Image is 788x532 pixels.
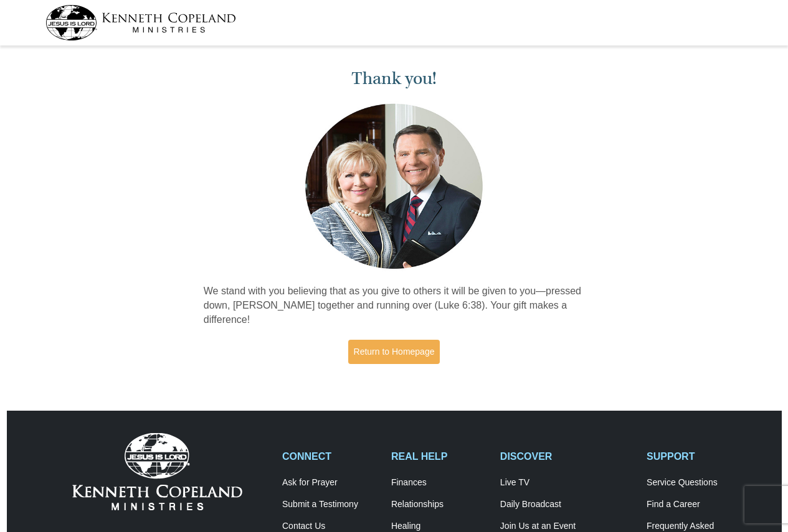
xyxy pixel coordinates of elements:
[282,477,378,488] a: Ask for Prayer
[500,521,634,532] a: Join Us at an Event
[391,521,487,532] a: Healing
[391,450,487,462] h2: REAL HELP
[45,5,236,40] img: kcm-header-logo.svg
[204,68,585,89] h1: Thank you!
[500,477,634,488] a: Live TV
[348,340,440,364] a: Return to Homepage
[282,450,378,462] h2: CONNECT
[500,499,634,510] a: Daily Broadcast
[302,101,486,272] img: Kenneth and Gloria
[647,499,743,510] a: Find a Career
[72,433,242,510] img: Kenneth Copeland Ministries
[282,521,378,532] a: Contact Us
[282,499,378,510] a: Submit a Testimony
[647,477,743,488] a: Service Questions
[391,499,487,510] a: Relationships
[647,450,743,462] h2: SUPPORT
[500,450,634,462] h2: DISCOVER
[204,284,585,327] p: We stand with you believing that as you give to others it will be given to you—pressed down, [PER...
[391,477,487,488] a: Finances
